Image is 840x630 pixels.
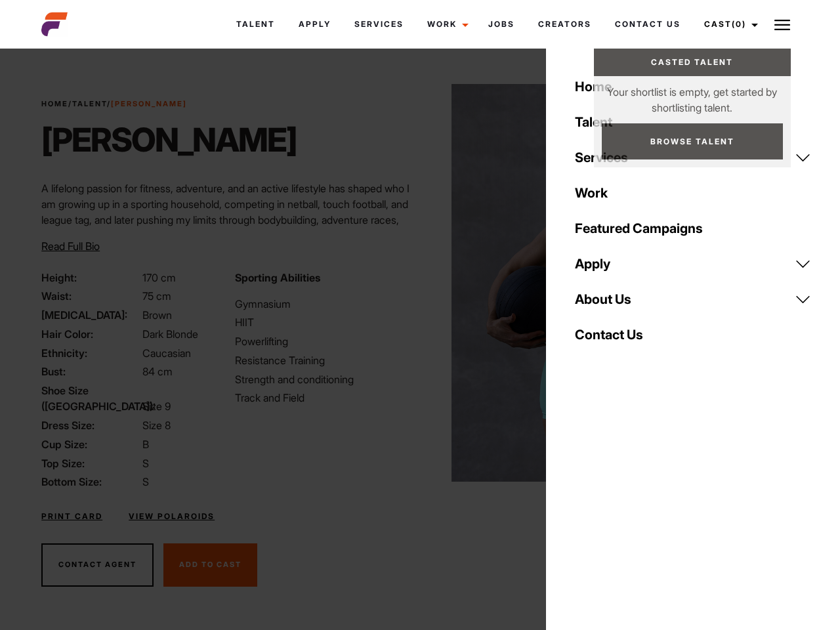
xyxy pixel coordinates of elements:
[142,475,149,488] span: S
[163,543,257,587] button: Add To Cast
[603,7,692,42] a: Contact Us
[235,352,412,368] li: Resistance Training
[343,7,415,42] a: Services
[142,346,191,360] span: Caucasian
[72,99,107,108] a: Talent
[235,296,412,312] li: Gymnasium
[41,474,140,490] span: Bottom Size:
[41,120,297,159] h1: [PERSON_NAME]
[41,364,140,379] span: Bust:
[594,49,791,76] a: Casted Talent
[111,99,187,108] strong: [PERSON_NAME]
[41,436,140,452] span: Cup Size:
[415,7,476,42] a: Work
[732,19,746,29] span: (0)
[41,238,100,254] button: Read Full Bio
[692,7,766,42] a: Cast(0)
[526,7,603,42] a: Creators
[142,308,172,322] span: Brown
[567,175,819,211] a: Work
[41,270,140,285] span: Height:
[235,390,412,406] li: Track and Field
[287,7,343,42] a: Apply
[235,314,412,330] li: HIIT
[774,17,790,33] img: Burger icon
[41,180,412,243] p: A lifelong passion for fitness, adventure, and an active lifestyle has shaped who I am growing up...
[41,98,187,110] span: / /
[41,288,140,304] span: Waist:
[142,365,173,378] span: 84 cm
[142,289,171,303] span: 75 cm
[142,400,171,413] span: Size 9
[567,211,819,246] a: Featured Campaigns
[142,419,171,432] span: Size 8
[41,511,102,522] a: Print Card
[41,99,68,108] a: Home
[41,11,68,37] img: cropped-aefm-brand-fav-22-square.png
[476,7,526,42] a: Jobs
[179,560,241,569] span: Add To Cast
[602,123,783,159] a: Browse Talent
[567,69,819,104] a: Home
[235,271,320,284] strong: Sporting Abilities
[567,140,819,175] a: Services
[41,543,154,587] button: Contact Agent
[567,104,819,140] a: Talent
[41,417,140,433] span: Dress Size:
[224,7,287,42] a: Talent
[594,76,791,115] p: Your shortlist is empty, get started by shortlisting talent.
[41,326,140,342] span: Hair Color:
[567,317,819,352] a: Contact Us
[142,327,198,341] span: Dark Blonde
[567,246,819,282] a: Apply
[129,511,215,522] a: View Polaroids
[41,455,140,471] span: Top Size:
[41,240,100,253] span: Read Full Bio
[142,457,149,470] span: S
[41,307,140,323] span: [MEDICAL_DATA]:
[235,371,412,387] li: Strength and conditioning
[567,282,819,317] a: About Us
[142,271,176,284] span: 170 cm
[41,345,140,361] span: Ethnicity:
[235,333,412,349] li: Powerlifting
[41,383,140,414] span: Shoe Size ([GEOGRAPHIC_DATA]):
[142,438,149,451] span: B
